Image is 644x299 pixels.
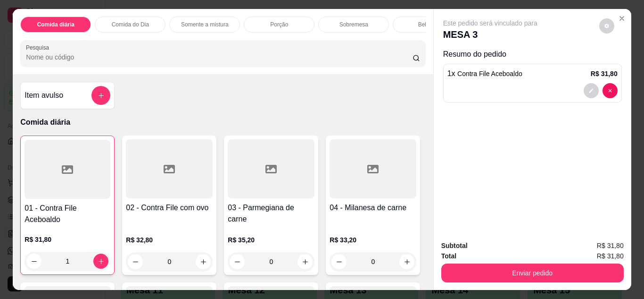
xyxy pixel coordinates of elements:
[25,90,63,101] h4: Item avulso
[597,240,624,251] span: R$ 31,80
[614,11,629,26] button: Close
[443,28,537,41] p: MESA 3
[441,242,468,249] strong: Subtotal
[584,83,599,98] button: decrease-product-quantity
[91,86,110,105] button: add-separate-item
[330,202,416,214] h4: 04 - Milanesa de carne
[126,202,213,214] h4: 02 - Contra File com ovo
[228,202,314,225] h4: 03 - Parmegiana de carne
[270,21,288,28] p: Porção
[591,69,618,78] p: R$ 31,80
[112,21,149,28] p: Comida do Dia
[181,21,229,28] p: Somente a mistura
[599,18,614,34] button: decrease-product-quantity
[441,252,456,260] strong: Total
[37,21,74,28] p: Comida diária
[26,43,52,51] label: Pesquisa
[418,21,438,28] p: Bebidas
[597,251,624,261] span: R$ 31,80
[339,21,368,28] p: Sobremesa
[126,235,213,245] p: R$ 32,80
[228,235,314,245] p: R$ 35,20
[443,49,622,60] p: Resumo do pedido
[25,235,110,244] p: R$ 31,80
[441,264,624,282] button: Enviar pedido
[603,83,618,98] button: decrease-product-quantity
[447,68,522,79] p: 1 x
[20,117,425,128] p: Comida diária
[25,203,110,225] h4: 01 - Contra File Aceboaldo
[26,52,413,62] input: Pesquisa
[330,235,416,245] p: R$ 33,20
[457,70,522,77] span: Contra File Aceboaldo
[443,18,537,28] p: Este pedido será vinculado para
